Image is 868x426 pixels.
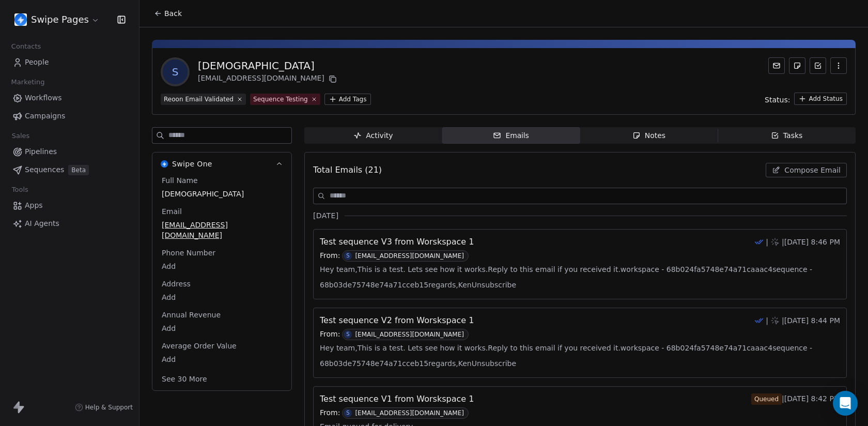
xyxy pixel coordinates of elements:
[784,165,841,175] span: Compose Email
[253,95,308,104] div: Sequence Testing
[355,252,464,260] div: [EMAIL_ADDRESS][DOMAIN_NAME]
[160,310,223,320] span: Annual Revenue
[353,130,393,141] div: Activity
[152,153,291,175] button: Swipe OneSwipe One
[161,160,168,168] img: Swipe One
[8,89,131,106] a: Workflows
[162,261,282,271] span: Add
[14,13,27,26] img: user_01J93QE9VH11XXZQZDP4TWZEES.jpg
[160,206,184,217] span: Email
[162,354,282,364] span: Add
[355,409,464,417] div: [EMAIL_ADDRESS][DOMAIN_NAME]
[31,13,89,26] span: Swipe Pages
[8,143,131,160] a: Pipelines
[313,164,382,176] span: Total Emails (21)
[162,292,282,302] span: Add
[8,161,131,178] a: SequencesBeta
[355,331,464,338] div: [EMAIL_ADDRESS][DOMAIN_NAME]
[7,182,33,197] span: Tools
[25,200,43,211] span: Apps
[25,57,49,68] span: People
[198,73,339,85] div: [EMAIL_ADDRESS][DOMAIN_NAME]
[172,159,212,169] span: Swipe One
[833,391,858,416] div: Open Intercom Messenger
[25,146,57,157] span: Pipelines
[324,94,371,105] button: Add Tags
[8,197,131,214] a: Apps
[7,74,49,90] span: Marketing
[320,250,340,262] span: From:
[766,163,847,177] button: Compose Email
[152,175,291,390] div: Swipe OneSwipe One
[85,403,133,412] span: Help & Support
[320,236,474,248] span: Test sequence V3 from Worskspace 1
[754,315,840,326] div: | | [DATE] 8:44 PM
[751,393,840,405] span: | [DATE] 8:42 PM
[771,130,803,141] div: Tasks
[12,11,102,28] button: Swipe Pages
[163,59,188,84] span: S
[320,314,474,327] span: Test sequence V2 from Worskspace 1
[320,262,840,293] span: Hey team,This is a test. Lets see how it works.Reply to this email if you received it.workspace -...
[164,8,182,19] span: Back
[160,341,239,351] span: Average Order Value
[754,237,840,247] div: | | [DATE] 8:46 PM
[320,340,840,371] span: Hey team,This is a test. Lets see how it works.Reply to this email if you received it.workspace -...
[25,93,62,103] span: Workflows
[25,164,64,175] span: Sequences
[164,95,234,104] div: Reoon Email Validated
[162,323,282,333] span: Add
[794,93,847,105] button: Add Status
[346,252,349,260] div: S
[25,111,65,121] span: Campaigns
[8,108,131,125] a: Campaigns
[320,407,340,419] span: From:
[162,189,282,199] span: [DEMOGRAPHIC_DATA]
[346,409,349,417] div: S
[198,58,339,73] div: [DEMOGRAPHIC_DATA]
[765,95,790,105] span: Status:
[68,165,89,175] span: Beta
[162,220,282,240] span: [EMAIL_ADDRESS][DOMAIN_NAME]
[75,403,133,412] a: Help & Support
[320,329,340,340] span: From:
[346,330,349,339] div: S
[160,279,193,289] span: Address
[8,54,131,71] a: People
[25,218,59,229] span: AI Agents
[8,215,131,232] a: AI Agents
[320,393,474,405] span: Test sequence V1 from Worskspace 1
[160,175,200,186] span: Full Name
[156,370,213,388] button: See 30 More
[754,394,779,404] div: Queued
[7,128,34,144] span: Sales
[148,4,188,23] button: Back
[313,210,338,221] span: [DATE]
[7,39,45,54] span: Contacts
[632,130,665,141] div: Notes
[160,248,218,258] span: Phone Number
